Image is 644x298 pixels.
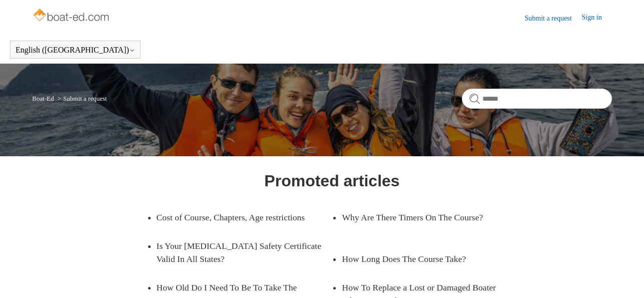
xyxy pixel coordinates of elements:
input: Search [462,89,612,109]
img: Boat-Ed Help Center home page [32,6,112,26]
a: Boat-Ed [32,95,54,102]
a: Cost of Course, Chapters, Age restrictions [157,203,317,231]
div: Live chat [618,272,644,298]
button: English ([GEOGRAPHIC_DATA]) [16,46,135,55]
a: Is Your [MEDICAL_DATA] Safety Certificate Valid In All States? [157,232,332,273]
a: How Long Does The Course Take? [342,245,502,273]
a: Sign in [582,12,612,24]
a: Why Are There Timers On The Course? [342,203,502,231]
h1: Promoted articles [264,169,399,193]
li: Boat-Ed [32,95,56,102]
li: Submit a request [56,95,107,102]
a: Submit a request [524,13,581,24]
